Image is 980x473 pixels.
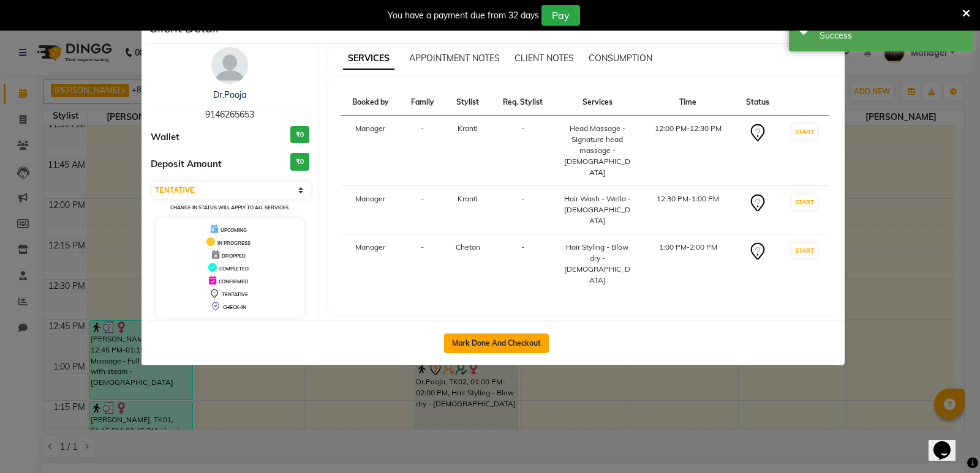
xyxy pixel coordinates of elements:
th: Family [401,89,445,116]
button: START [792,124,817,140]
td: Manager [341,234,401,294]
td: 1:00 PM-2:00 PM [640,234,735,294]
td: Manager [341,116,401,186]
span: CONSUMPTION [589,53,652,64]
th: Stylist [445,89,491,116]
span: 9146265653 [205,109,254,120]
div: Success [820,29,963,42]
span: Chetan [456,242,480,251]
td: - [491,186,554,234]
span: TENTATIVE [222,291,248,297]
td: 12:30 PM-1:00 PM [640,186,735,234]
td: - [401,116,445,186]
span: Kranti [458,124,478,133]
td: - [491,234,554,294]
span: Kranti [458,194,478,203]
span: DROPPED [222,253,246,259]
small: Change in status will apply to all services. [170,204,290,210]
th: Booked by [341,89,401,116]
td: - [401,234,445,294]
iframe: chat widget [929,424,968,461]
button: Mark Done And Checkout [444,333,549,353]
th: Req. Stylist [491,89,554,116]
img: avatar [211,47,248,84]
td: - [491,116,554,186]
div: Hair Styling - Blow dry - [DEMOGRAPHIC_DATA] [562,242,633,286]
td: Manager [341,186,401,234]
td: 12:00 PM-12:30 PM [640,116,735,186]
th: Services [554,89,640,116]
button: Pay [541,5,580,26]
span: COMPLETED [219,266,249,272]
div: Head Massage - Signature head massage - [DEMOGRAPHIC_DATA] [562,123,633,178]
span: CONFIRMED [219,278,248,285]
button: START [792,195,817,210]
div: Hair Wash - Wella - [DEMOGRAPHIC_DATA] [562,193,633,226]
span: CLIENT NOTES [514,53,574,64]
span: APPOINTMENT NOTES [409,53,500,64]
th: Status [736,89,780,116]
button: START [792,243,817,258]
div: You have a payment due from 32 days [388,9,539,22]
span: CHECK-IN [223,304,246,310]
span: IN PROGRESS [217,240,251,246]
a: Dr.Pooja [213,89,246,100]
th: Time [640,89,735,116]
span: SERVICES [343,48,394,70]
span: Deposit Amount [151,157,222,171]
h3: ₹0 [290,126,309,144]
td: - [401,186,445,234]
h3: ₹0 [290,153,309,171]
span: UPCOMING [221,227,247,233]
span: Wallet [151,130,179,144]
